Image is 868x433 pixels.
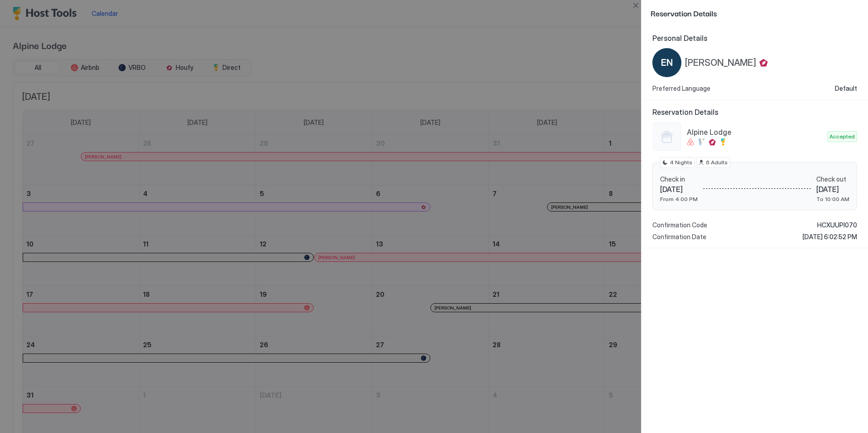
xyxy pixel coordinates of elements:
[829,133,855,141] span: Accepted
[816,175,849,183] span: Check out
[803,233,857,241] span: [DATE] 6:02:52 PM
[651,7,857,19] span: Reservation Details
[660,185,698,194] span: [DATE]
[816,185,849,194] span: [DATE]
[660,196,698,202] span: From 4:00 PM
[835,84,857,93] span: Default
[670,158,692,167] span: 4 Nights
[661,56,673,69] span: EN
[816,196,849,202] span: To 10:00 AM
[687,128,824,137] span: Alpine Lodge
[817,221,857,229] span: HCXUUPI070
[652,84,710,93] span: Preferred Language
[685,57,756,69] span: [PERSON_NAME]
[652,233,706,241] span: Confirmation Date
[652,221,707,229] span: Confirmation Code
[660,175,698,183] span: Check in
[706,158,728,167] span: 6 Adults
[652,34,857,43] span: Personal Details
[652,108,857,117] span: Reservation Details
